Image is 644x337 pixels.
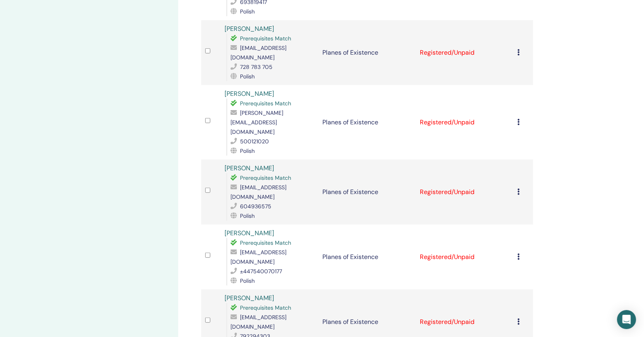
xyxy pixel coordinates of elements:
a: [PERSON_NAME] [225,229,274,237]
td: Planes of Existence [318,85,416,160]
span: Prerequisites Match [240,35,291,42]
span: Polish [240,8,255,15]
span: [PERSON_NAME][EMAIL_ADDRESS][DOMAIN_NAME] [231,109,283,135]
span: 500121020 [240,138,269,145]
td: Planes of Existence [318,20,416,85]
span: [EMAIL_ADDRESS][DOMAIN_NAME] [231,184,286,200]
span: Prerequisites Match [240,304,291,311]
span: Polish [240,212,255,219]
td: Planes of Existence [318,160,416,225]
span: [EMAIL_ADDRESS][DOMAIN_NAME] [231,249,286,265]
div: Open Intercom Messenger [617,310,636,329]
a: [PERSON_NAME] [225,25,274,33]
td: Planes of Existence [318,225,416,289]
span: Prerequisites Match [240,174,291,181]
span: ±447540070177 [240,268,282,275]
span: 728 783 705 [240,63,272,70]
span: Polish [240,147,255,154]
a: [PERSON_NAME] [225,294,274,302]
span: Polish [240,73,255,80]
span: 604936575 [240,203,271,210]
span: Prerequisites Match [240,100,291,107]
a: [PERSON_NAME] [225,164,274,172]
span: [EMAIL_ADDRESS][DOMAIN_NAME] [231,44,286,61]
span: [EMAIL_ADDRESS][DOMAIN_NAME] [231,314,286,330]
a: [PERSON_NAME] [225,89,274,98]
span: Polish [240,277,255,284]
span: Prerequisites Match [240,239,291,246]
